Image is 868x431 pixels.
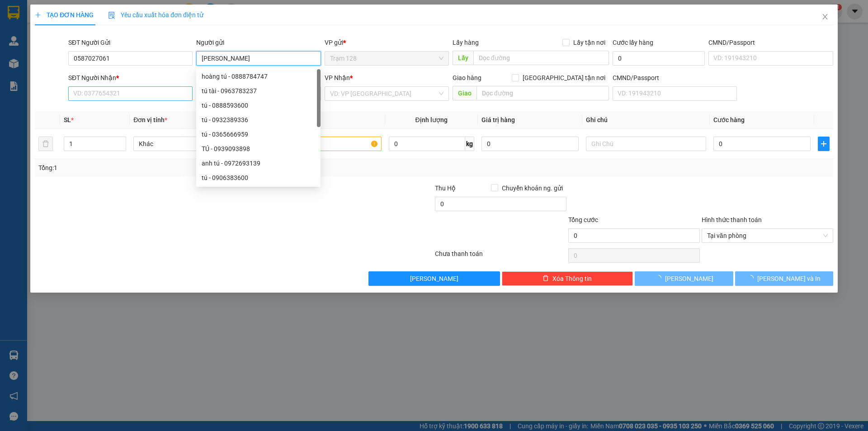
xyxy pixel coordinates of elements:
div: tú - 0888593600 [202,100,315,110]
span: Chuyển khoản ng. gửi [498,183,566,193]
label: Cước lấy hàng [613,39,653,46]
span: Giá trị hàng [481,116,515,123]
div: CMND/Passport [613,73,737,83]
div: CMND/Passport [708,38,833,47]
span: [PERSON_NAME] và In [757,274,821,284]
div: TÚ - 0939093898 [202,144,315,154]
div: SĐT Người Nhận [68,73,193,83]
span: VP Nhận [325,74,350,81]
span: [GEOGRAPHIC_DATA] tận nơi [519,73,609,83]
button: deleteXóa Thông tin [502,271,633,286]
span: loading [655,275,665,281]
button: plus [818,137,830,151]
input: 0 [481,137,579,151]
span: Tổng cước [568,216,598,223]
span: kg [465,137,474,151]
span: Thu Hộ [435,185,456,192]
div: hoàng tú - 0888784747 [202,71,315,81]
div: tú tài - 0963783237 [196,84,321,98]
span: close [821,13,829,20]
span: [PERSON_NAME] [410,274,458,284]
div: Người gửi [196,38,321,47]
span: SL [64,116,71,123]
span: Trạm 128 [330,52,443,65]
div: Chưa thanh toán [434,249,567,265]
span: TẠO ĐƠN HÀNG [35,11,94,19]
span: Tại văn phòng [707,229,828,242]
span: Lấy [453,51,473,65]
input: Dọc đường [476,86,609,100]
span: Giao [453,86,476,100]
div: anh tú - 0972693139 [196,156,321,171]
img: icon [108,12,115,19]
div: tú - 0906383600 [202,173,315,183]
button: [PERSON_NAME] [635,271,733,286]
div: tú - 0888593600 [196,98,321,113]
span: Định lượng [415,116,448,123]
input: Ghi Chú [586,137,706,151]
div: tú - 0932389336 [202,115,315,125]
span: Yêu cầu xuất hóa đơn điện tử [108,11,203,19]
button: Close [812,5,838,30]
th: Ghi chú [582,111,710,129]
span: plus [35,12,41,18]
span: plus [818,140,829,147]
input: Dọc đường [473,51,609,65]
span: Lấy hàng [453,39,479,46]
label: Hình thức thanh toán [702,216,762,223]
div: tú - 0365666959 [196,127,321,142]
span: Đơn vị tính [133,116,167,123]
div: tú - 0932389336 [196,113,321,127]
span: Khác [139,137,248,151]
div: Tổng: 1 [38,163,335,173]
div: anh tú - 0972693139 [202,158,315,168]
input: VD: Bàn, Ghế [261,137,381,151]
div: tú - 0906383600 [196,171,321,185]
div: TÚ - 0939093898 [196,142,321,156]
span: Giao hàng [453,74,481,81]
button: [PERSON_NAME] [368,271,500,286]
div: tú tài - 0963783237 [202,86,315,96]
span: Xóa Thông tin [552,274,592,284]
button: delete [38,137,53,151]
span: Cước hàng [713,116,745,123]
div: VP gửi [325,38,449,47]
input: Cước lấy hàng [613,51,705,66]
span: delete [542,275,549,282]
div: SĐT Người Gửi [68,38,193,47]
span: Lấy tận nơi [570,38,609,47]
div: tú - 0365666959 [202,129,315,139]
span: [PERSON_NAME] [665,274,713,284]
span: loading [747,275,757,281]
button: [PERSON_NAME] và In [735,271,833,286]
div: hoàng tú - 0888784747 [196,69,321,84]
